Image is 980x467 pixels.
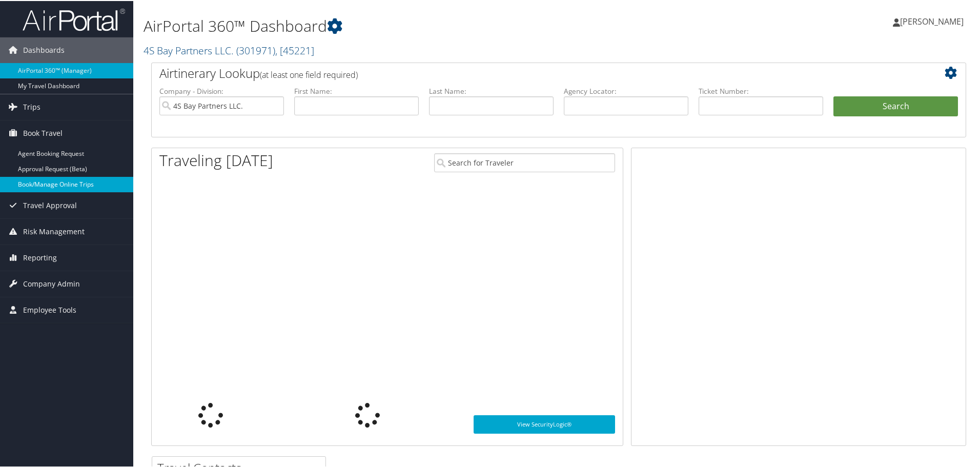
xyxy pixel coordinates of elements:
[900,15,964,26] span: [PERSON_NAME]
[434,152,615,171] input: Search for Traveler
[23,192,77,217] span: Travel Approval
[159,64,890,81] h2: Airtinerary Lookup
[275,43,314,56] span: , [ 45221 ]
[474,414,615,433] a: View SecurityLogic®
[294,85,419,95] label: First Name:
[23,93,40,119] span: Trips
[23,7,125,31] img: airportal-logo.png
[564,85,688,95] label: Agency Locator:
[236,43,275,56] span: ( 301971 )
[23,218,85,243] span: Risk Management
[159,149,273,170] h1: Traveling [DATE]
[23,36,65,62] span: Dashboards
[260,68,358,79] span: (at least one field required)
[833,95,958,116] button: Search
[699,85,823,95] label: Ticket Number:
[159,85,284,95] label: Company - Division:
[23,244,57,270] span: Reporting
[23,119,63,145] span: Book Travel
[144,43,314,56] a: 4S Bay Partners LLC.
[893,5,974,36] a: [PERSON_NAME]
[23,270,80,296] span: Company Admin
[429,85,554,95] label: Last Name:
[144,14,697,36] h1: AirPortal 360™ Dashboard
[23,296,76,322] span: Employee Tools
